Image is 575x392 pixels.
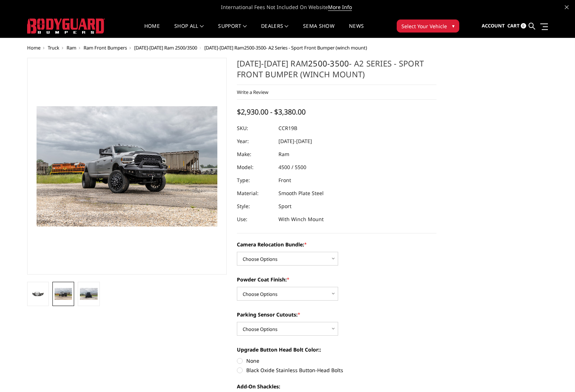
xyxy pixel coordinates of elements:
dt: Style: [237,200,273,213]
label: Powder Coat Finish: [237,276,436,283]
a: SEMA Show [303,23,335,38]
dd: CCR19B [278,122,297,135]
a: News [349,23,364,38]
img: 2019-2025 Ram 2500-3500 - A2 Series - Sport Front Bumper (winch mount) [55,288,72,300]
dt: Model: [237,161,273,174]
a: Cart 0 [507,16,526,36]
label: Add-On Shackles: [237,383,436,390]
a: Support [218,23,247,38]
dd: Ram [278,148,289,161]
label: None [237,357,436,365]
a: [DATE]-[DATE] Ram 2500/3500 [134,44,197,51]
a: shop all [174,23,204,38]
a: Home [144,23,160,38]
dd: Sport [278,200,291,213]
span: Account [482,22,505,29]
dt: Type: [237,174,273,187]
a: More Info [328,4,352,11]
span: Select Your Vehicle [401,22,447,30]
dt: SKU: [237,122,273,135]
span: Cart [507,22,520,29]
a: Account [482,16,505,36]
img: 2019-2025 Ram 2500-3500 - A2 Series - Sport Front Bumper (winch mount) [29,290,47,298]
dd: Front [278,174,291,187]
img: BODYGUARD BUMPERS [27,18,105,34]
dt: Material: [237,187,273,200]
dd: Smooth Plate Steel [278,187,324,200]
dd: [DATE]-[DATE] [278,135,312,148]
dd: With Winch Mount [278,213,324,226]
dt: Year: [237,135,273,148]
a: Dealers [261,23,289,38]
span: $2,930.00 - $3,380.00 [237,107,306,117]
h1: [DATE]-[DATE] Ram - A2 Series - Sport Front Bumper (winch mount) [237,58,436,85]
a: Home [27,44,41,51]
dt: Use: [237,213,273,226]
a: 2019-2025 Ram 2500-3500 - A2 Series - Sport Front Bumper (winch mount) [27,58,227,275]
label: Black Oxide Stainless Button-Head Bolts [237,366,436,374]
label: Parking Sensor Cutouts: [237,311,436,318]
span: 0 [521,23,526,29]
a: Ram Front Bumpers [84,44,127,51]
a: Truck [48,44,59,51]
dd: 4500 / 5500 [278,161,306,174]
a: Write a Review [237,89,268,95]
span: ▾ [452,22,455,30]
label: Camera Relocation Bundle: [237,241,436,248]
label: Upgrade Button Head Bolt Color:: [237,346,436,353]
a: 2500-3500 [308,58,349,69]
button: Select Your Vehicle [397,20,459,33]
img: 2019-2025 Ram 2500-3500 - A2 Series - Sport Front Bumper (winch mount) [80,288,97,300]
span: [DATE]-[DATE] Ram - A2 Series - Sport Front Bumper (winch mount) [204,44,367,51]
a: 2500-3500 [244,44,266,51]
dt: Make: [237,148,273,161]
a: Ram [67,44,76,51]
